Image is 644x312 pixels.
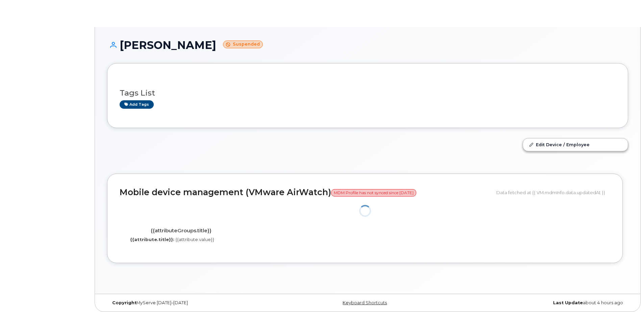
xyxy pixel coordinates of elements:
[496,186,610,199] div: Data fetched at {{ VM.mdmInfo.data.updatedAt }}
[125,228,237,234] h4: {{attributeGroups.title}}
[112,300,137,305] strong: Copyright
[120,89,616,97] h3: Tags List
[130,236,174,243] label: {{attribute.title}}:
[107,300,281,306] div: MyServe [DATE]–[DATE]
[331,189,416,197] span: MDM Profile has not synced since [DATE]
[454,300,628,306] div: about 4 hours ago
[175,237,214,242] span: {{attribute.value}}
[120,100,154,109] a: Add tags
[223,41,263,48] small: Suspended
[120,188,491,197] h2: Mobile device management (VMware AirWatch)
[343,300,387,305] a: Keyboard Shortcuts
[523,138,628,151] a: Edit Device / Employee
[553,300,583,305] strong: Last Update
[107,39,628,51] h1: [PERSON_NAME]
